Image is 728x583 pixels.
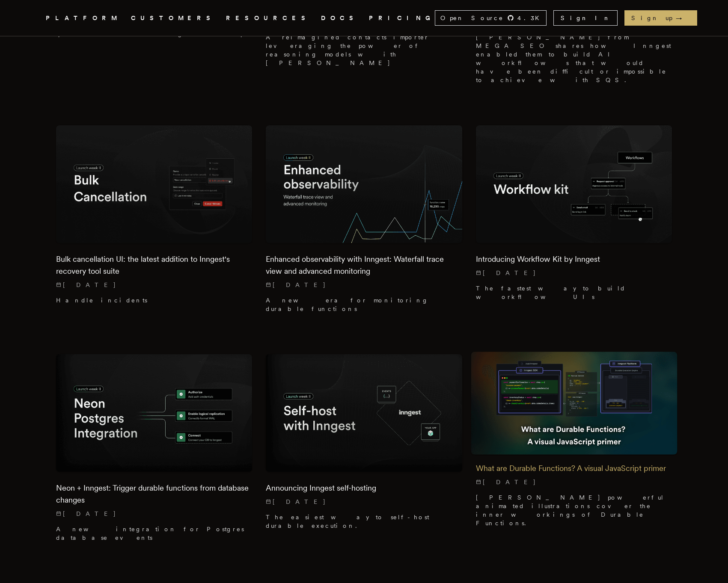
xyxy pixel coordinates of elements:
a: DOCS [321,13,359,24]
img: Featured image for Bulk cancellation UI: the latest addition to Inngest's recovery tool suite blo... [56,125,253,243]
span: Open Source [440,14,504,22]
a: Featured image for Introducing Workflow Kit by Inngest blog postIntroducing Workflow Kit by Innge... [476,125,672,308]
p: Handle incidents [56,296,253,305]
p: The easiest way to self-host durable execution. [266,513,462,530]
p: A reimagined contacts importer leveraging the power of reasoning models with [PERSON_NAME] [266,33,462,67]
p: [DATE] [56,509,253,518]
a: Featured image for What are Durable Functions? A visual JavaScript primer blog postWhat are Durab... [476,354,672,534]
button: PLATFORM [46,13,121,24]
p: [PERSON_NAME] from MEGA SEO shares how Inngest enabled them to build AI workflows that would have... [476,33,672,84]
p: [DATE] [266,281,462,289]
h2: Enhanced observability with Inngest: Waterfall trace view and advanced monitoring [266,253,462,277]
h2: Bulk cancellation UI: the latest addition to Inngest's recovery tool suite [56,253,253,277]
p: [DATE] [266,497,462,506]
img: Featured image for Enhanced observability with Inngest: Waterfall trace view and advanced monitor... [266,125,462,243]
a: Featured image for Bulk cancellation UI: the latest addition to Inngest's recovery tool suite blo... [56,125,253,311]
span: 4.3 K [517,14,544,22]
h2: Neon + Inngest: Trigger durable functions from database changes [56,482,253,506]
img: Featured image for Neon + Inngest: Trigger durable functions from database changes blog post [56,354,253,472]
p: [DATE] [476,269,672,277]
p: [DATE] [56,281,253,289]
p: A new integration for Postgres database events [56,525,253,542]
p: A new era for monitoring durable functions [266,296,462,313]
h2: What are Durable Functions? A visual JavaScript primer [476,462,672,474]
img: Featured image for Announcing Inngest self-hosting blog post [266,354,462,472]
a: PRICING [369,13,435,24]
button: RESOURCES [226,13,311,24]
img: Featured image for Introducing Workflow Kit by Inngest blog post [476,125,672,243]
a: Featured image for Enhanced observability with Inngest: Waterfall trace view and advanced monitor... [266,125,462,320]
img: Featured image for What are Durable Functions? A visual JavaScript primer blog post [471,352,677,455]
h2: Announcing Inngest self-hosting [266,482,462,494]
span: → [676,14,690,22]
a: Featured image for Announcing Inngest self-hosting blog postAnnouncing Inngest self-hosting[DATE]... [266,354,462,537]
a: Sign up [624,10,697,26]
p: The fastest way to build workflow UIs [476,284,672,301]
p: [PERSON_NAME] powerful animated illustrations cover the inner workings of Durable Functions. [476,493,672,527]
a: Sign In [553,10,618,26]
a: Featured image for Neon + Inngest: Trigger durable functions from database changes blog postNeon ... [56,354,253,549]
a: CUSTOMERS [131,13,216,24]
p: [DATE] [476,478,672,486]
h2: Introducing Workflow Kit by Inngest [476,253,672,265]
